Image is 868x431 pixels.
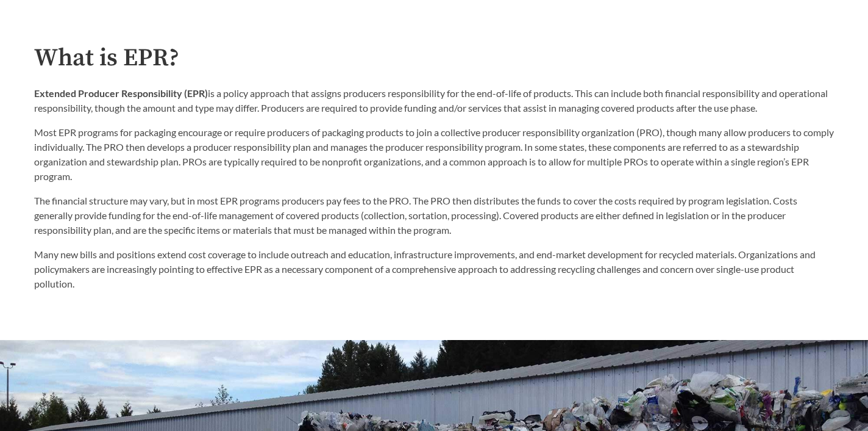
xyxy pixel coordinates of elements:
[34,87,208,99] strong: Extended Producer Responsibility (EPR)
[34,194,834,237] p: The financial structure may vary, but in most EPR programs producers pay fees to the PRO. The PRO...
[34,247,834,291] p: Many new bills and positions extend cost coverage to include outreach and education, infrastructu...
[34,86,834,115] p: is a policy approach that assigns producers responsibility for the end-of-life of products. This ...
[34,45,834,72] h2: What is EPR?
[34,125,834,184] p: Most EPR programs for packaging encourage or require producers of packaging products to join a co...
